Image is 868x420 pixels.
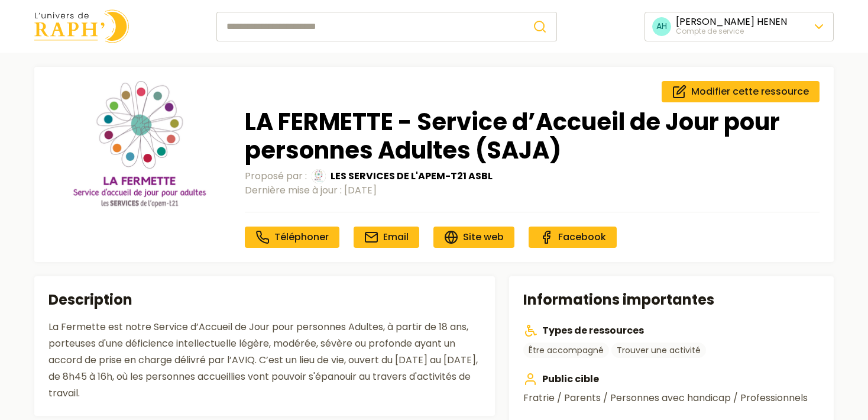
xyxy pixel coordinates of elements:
div: Dernière mise à jour : [245,183,820,198]
span: Proposé par : [245,169,307,183]
a: Être accompagné [523,343,609,358]
img: 1 [48,81,231,223]
div: La Fermette est notre Service d’Accueil de Jour pour personnes Adultes, à partir de 18 ans, porte... [48,319,481,402]
h2: Informations importantes [523,290,820,309]
a: Modifier cette ressource [662,81,820,102]
a: Facebook [529,227,617,248]
span: Email [383,230,409,244]
button: AH[PERSON_NAME] HENENCompte de service [644,12,834,41]
h2: Description [48,290,481,309]
span: Facebook [558,230,606,244]
span: AH [652,17,671,36]
a: Site web [433,227,514,248]
time: [DATE] [344,183,377,197]
span: HENEN [757,15,787,28]
span: Modifier cette ressource [691,85,809,99]
span: LES SERVICES DE L'APEM-T21 ASBL [331,169,493,183]
img: LES SERVICES DE L'APEM-T21 ASBL [312,169,326,183]
span: Téléphoner [274,230,329,244]
p: Fratrie / Parents / Personnes avec handicap / Professionnels [523,391,820,405]
img: Univers de Raph logo [34,9,129,43]
a: Email [354,227,419,248]
h3: Types de ressources [523,324,820,338]
a: LES SERVICES DE L'APEM-T21 ASBLLES SERVICES DE L'APEM-T21 ASBL [312,169,493,183]
a: Téléphoner [245,227,339,248]
button: Rechercher [523,12,557,41]
span: [PERSON_NAME] [676,15,754,28]
h3: Public cible [523,372,820,386]
h1: LA FERMETTE - Service d’Accueil de Jour pour personnes Adultes (SAJA) [245,108,820,164]
div: Compte de service [676,27,787,36]
span: Site web [463,230,504,244]
a: Trouver une activité [611,343,706,358]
